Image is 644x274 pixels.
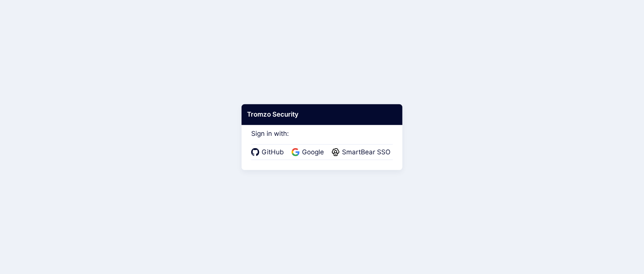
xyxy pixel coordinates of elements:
span: Google [300,147,326,157]
div: Sign in with: [251,119,393,160]
span: SmartBear SSO [340,147,393,157]
a: GitHub [251,147,286,157]
a: Google [292,147,326,157]
span: GitHub [259,147,286,157]
a: SmartBear SSO [332,147,393,157]
div: Tromzo Security [242,104,402,125]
